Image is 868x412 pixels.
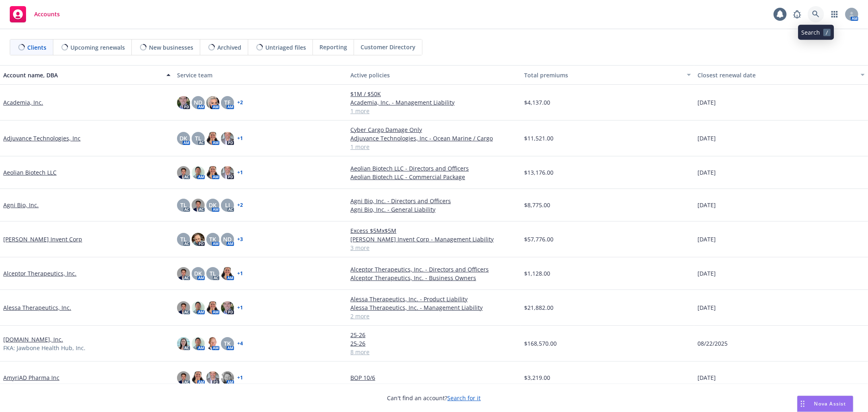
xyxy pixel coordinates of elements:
a: Agni Bio, Inc. - General Liability [350,205,518,214]
a: Accounts [7,3,63,26]
a: Alceptor Therapeutics, Inc. - Business Owners [350,274,518,282]
a: Adjuvance Technologies, Inc [3,134,81,142]
span: [DATE] [697,235,716,243]
a: Search for it [448,394,481,402]
span: 08/22/2025 [697,339,728,348]
span: DK [194,269,202,278]
a: + 1 [237,375,243,380]
span: $1,128.00 [524,269,550,278]
img: photo [177,301,190,314]
a: 1 more [350,142,518,151]
a: Agni Bio, Inc. [3,201,39,209]
span: $168,570.00 [524,339,557,348]
button: Closest renewal date [694,65,868,85]
span: TK [209,235,216,243]
span: Archived [217,43,241,52]
img: photo [192,337,205,350]
a: Excess $5Mx$5M [350,226,518,235]
span: [DATE] [697,303,716,312]
a: Alessa Therapeutics, Inc. - Management Liability [350,303,518,312]
span: TF [224,98,230,107]
a: 25-26 [350,339,518,348]
a: Academia, Inc. [3,98,43,107]
a: Switch app [826,6,843,22]
span: $57,776.00 [524,235,553,243]
span: TK [224,339,231,348]
span: [DATE] [697,168,716,177]
span: [DATE] [697,269,716,278]
span: $11,521.00 [524,134,553,142]
span: TL [195,134,201,142]
span: $8,775.00 [524,201,550,209]
a: Agni Bio, Inc. - Directors and Officers [350,197,518,205]
a: Alessa Therapeutics, Inc. [3,303,71,312]
a: + 4 [237,341,243,346]
img: photo [206,301,219,314]
img: photo [177,371,190,384]
a: + 1 [237,136,243,141]
img: photo [177,166,190,179]
img: photo [177,267,190,280]
span: DK [179,134,187,142]
span: ND [223,235,232,243]
span: $3,219.00 [524,373,550,382]
img: photo [221,132,234,145]
a: Cyber Cargo Damage Only [350,125,518,134]
img: photo [192,166,205,179]
img: photo [221,301,234,314]
span: Reporting [319,43,347,51]
span: [DATE] [697,98,716,107]
a: Aeolian Biotech LLC - Commercial Package [350,173,518,181]
span: New businesses [149,43,193,52]
a: Aeolian Biotech LLC [3,168,57,177]
span: Accounts [34,11,60,18]
img: photo [177,96,190,109]
a: Adjuvance Technologies, Inc - Ocean Marine / Cargo [350,134,518,142]
div: Active policies [350,71,518,79]
a: Academia, Inc. - Management Liability [350,98,518,107]
div: Total premiums [524,71,682,79]
a: + 1 [237,271,243,276]
a: + 1 [237,170,243,175]
img: photo [192,233,205,246]
span: DK [209,201,216,209]
span: [DATE] [697,201,716,209]
a: BOP 10/6 [350,373,518,382]
span: TL [180,201,187,209]
a: + 1 [237,305,243,310]
a: + 2 [237,100,243,105]
span: Customer Directory [361,43,415,51]
img: photo [206,371,219,384]
span: [DATE] [697,373,716,382]
a: [PERSON_NAME] Invent Corp [3,235,82,243]
img: photo [206,166,219,179]
a: AmyriAD Pharma Inc [3,373,59,382]
span: $4,137.00 [524,98,550,107]
img: photo [221,166,234,179]
a: 3 more [350,243,518,252]
button: Total premiums [521,65,695,85]
a: [PERSON_NAME] Invent Corp - Management Liability [350,235,518,243]
a: $1M / $50K [350,90,518,98]
a: Alceptor Therapeutics, Inc. [3,269,77,278]
img: photo [206,337,219,350]
span: ND [194,98,202,107]
img: photo [206,132,219,145]
button: Active policies [347,65,521,85]
span: Can't find an account? [387,394,481,402]
a: 25-26 [350,331,518,339]
span: Nova Assist [814,400,846,407]
span: Upcoming renewals [70,43,125,52]
button: Service team [174,65,348,85]
img: photo [221,371,234,384]
span: LI [225,201,230,209]
span: Untriaged files [265,43,306,52]
a: Report a Bug [789,6,805,22]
